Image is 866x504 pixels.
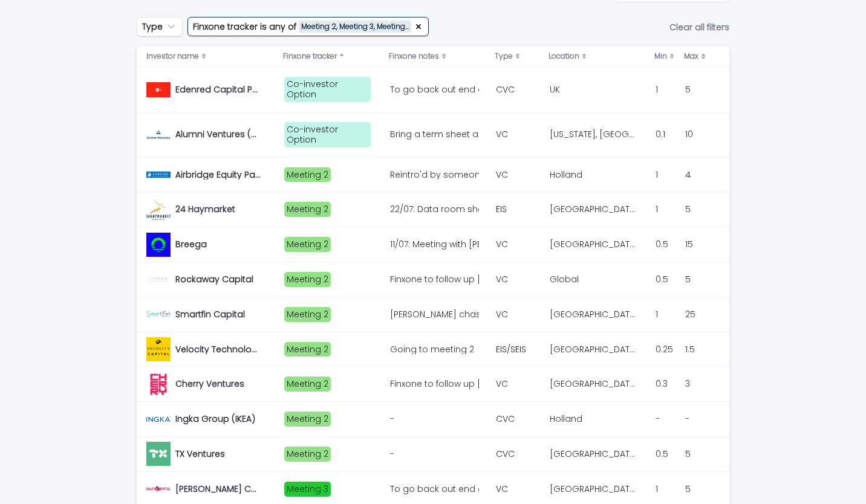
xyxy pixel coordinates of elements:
p: 5 [685,82,693,95]
p: VC [496,129,540,140]
p: CVC [496,449,540,459]
p: [GEOGRAPHIC_DATA] [550,447,639,459]
div: Meeting 2 [284,237,331,252]
p: [US_STATE], [GEOGRAPHIC_DATA] [550,127,639,140]
div: To go back out end of July There is partner sensitivity here given our projects with them. I'd ra... [390,85,477,95]
button: Type [137,17,183,36]
button: Finxone tracker [187,17,429,36]
div: 11/07: Meeting with [PERSON_NAME] 22/07:MS Follow-up [390,239,477,250]
div: Reintro'd by someone else Meeting 2 shared data room no progress further. [390,170,477,180]
span: Clear all filters [669,23,729,31]
p: Cherry Ventures [175,376,247,389]
p: CVC [496,414,540,424]
p: Edenred Capital Partners [175,82,264,95]
div: Meeting 2 [284,342,331,357]
p: TX Ventures [175,447,227,459]
p: VC [496,379,540,389]
tr: Cherry VenturesCherry Ventures Meeting 2Finxone to follow up [DATE] Data room access requested - ... [137,367,729,402]
tr: Airbridge Equity PartnersAirbridge Equity Partners Meeting 2Reintro'd by someone else Meeting 2 s... [137,157,729,192]
p: [GEOGRAPHIC_DATA] [550,237,639,250]
p: Min [654,50,667,63]
p: 0.3 [656,376,670,389]
p: 24 Haymarket [175,202,238,215]
p: 0.5 [656,272,671,285]
tr: 24 Haymarket24 Haymarket Meeting 222/07: Data room shared with [PERSON_NAME] EIS[GEOGRAPHIC_DATA]... [137,192,729,227]
p: 5 [685,202,693,215]
p: 3 [685,376,692,389]
p: 5 [685,272,693,285]
tr: Smartfin CapitalSmartfin Capital Meeting 2[PERSON_NAME] chased for reintro VC[GEOGRAPHIC_DATA][GE... [137,297,729,332]
p: 25 [685,307,698,320]
p: 1 [656,307,660,320]
p: Location [549,50,579,63]
p: Global [550,272,581,285]
div: [PERSON_NAME] chased for reintro [390,309,477,320]
p: VC [496,484,540,494]
p: Rockaway Capital [175,272,256,285]
p: EIS/SEIS [496,344,540,355]
div: - [390,449,394,459]
div: Meeting 2 [284,376,331,392]
p: CVC [496,85,540,95]
p: Finxone tracker [283,50,337,63]
p: - [656,412,662,424]
p: 0.5 [656,447,671,459]
p: [GEOGRAPHIC_DATA] [550,307,639,320]
p: 1 [656,167,660,180]
div: Meeting 2 [284,447,331,462]
button: Clear all filters [665,18,729,36]
tr: Velocity Technology S(EIS) Fund (Juice Capital)Velocity Technology S(EIS) Fund (Juice Capital) Me... [137,332,729,367]
tr: Ingka Group (IKEA)Ingka Group (IKEA) Meeting 2- CVCHollandHolland -- -- [137,402,729,437]
p: VC [496,274,540,285]
p: VC [496,170,540,180]
div: Meeting 2 [284,202,331,217]
tr: Alumni Ventures (AV)Alumni Ventures (AV) Co-investor OptionBring a term sheet and we might co-inv... [137,112,729,157]
div: Meeting 2 [284,272,331,287]
div: Finxone to follow up [DATE] FB - Waiting for Booking Time send invite to book [DATE] [390,274,477,285]
p: [GEOGRAPHIC_DATA] [550,376,639,389]
tr: Rockaway CapitalRockaway Capital Meeting 2Finxone to follow up [DATE] FB - Waiting for Booking Ti... [137,262,729,297]
p: London, Barcelona, Berlin [550,482,639,494]
div: Meeting 2 [284,307,331,322]
p: Smartfin Capital [175,307,247,320]
p: - [685,412,692,424]
p: 0.25 [656,342,676,355]
p: Investor name [146,50,199,63]
p: Breega [175,237,209,250]
p: Holland [550,412,585,424]
p: Max [684,50,698,63]
div: Meeting 3 [284,482,331,497]
p: 5 [685,447,693,459]
p: Holland [550,167,585,180]
p: VC [496,239,540,250]
p: 15 [685,237,695,250]
div: Meeting 2 [284,412,331,427]
p: Airbridge Equity Partners [175,167,264,180]
div: Meeting 2 [284,167,331,183]
div: - [390,414,394,424]
tr: BreegaBreega Meeting 211/07: Meeting with [PERSON_NAME] 22/07:MS Follow-up VC[GEOGRAPHIC_DATA][GE... [137,227,729,262]
div: To go back out end of July Meeting 1 went well, awaiting feedback. We will move to Meeting 2- wit... [390,484,477,494]
p: Velocity Technology S(EIS) Fund (Juice Capital) [175,342,264,355]
div: Co-investor Option [284,122,371,147]
p: [GEOGRAPHIC_DATA] [550,202,639,215]
div: Finxone to follow up [DATE] Data room access requested - sent dataroom access link [DATE]. [PERSO... [390,379,477,389]
p: Type [495,50,513,63]
p: [PERSON_NAME] Capital [175,482,264,494]
p: Alumni Ventures (AV) [175,127,264,140]
p: 1 [656,82,660,95]
p: VC [496,309,540,320]
p: 0.5 [656,237,671,250]
p: UK [550,82,562,95]
p: 5 [685,482,693,494]
div: Going to meeting 2 [390,344,474,355]
p: 1 [656,482,660,494]
p: Ingka Group (IKEA) [175,412,258,424]
div: 22/07: Data room shared with [PERSON_NAME] [390,204,477,215]
p: 4 [685,167,693,180]
div: Bring a term sheet and we might co-invest [390,129,477,140]
p: 1 [656,202,660,215]
p: [GEOGRAPHIC_DATA] [550,342,639,355]
tr: Edenred Capital PartnersEdenred Capital Partners Co-investor OptionTo go back out end of July The... [137,67,729,112]
p: 1.5 [685,342,697,355]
